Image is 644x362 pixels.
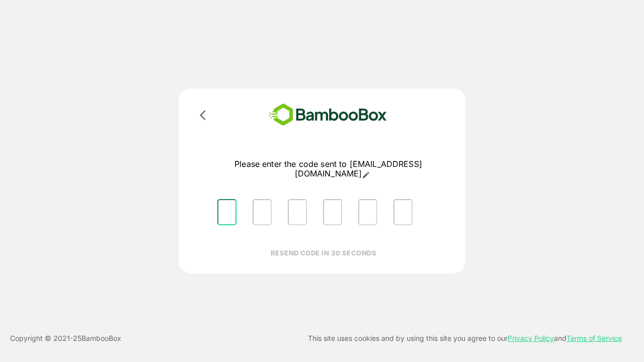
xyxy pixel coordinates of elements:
input: Please enter OTP character 3 [288,199,307,225]
a: Privacy Policy [508,334,554,342]
a: Terms of Service [567,334,622,342]
p: This site uses cookies and by using this site you agree to our and [308,332,622,344]
input: Please enter OTP character 6 [393,199,413,225]
input: Please enter OTP character 5 [358,199,377,225]
input: Please enter OTP character 1 [217,199,236,225]
p: Please enter the code sent to [EMAIL_ADDRESS][DOMAIN_NAME] [209,159,447,179]
p: Copyright © 2021- 25 BambooBox [10,332,121,344]
img: bamboobox [254,101,401,129]
input: Please enter OTP character 2 [253,199,272,225]
input: Please enter OTP character 4 [323,199,342,225]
